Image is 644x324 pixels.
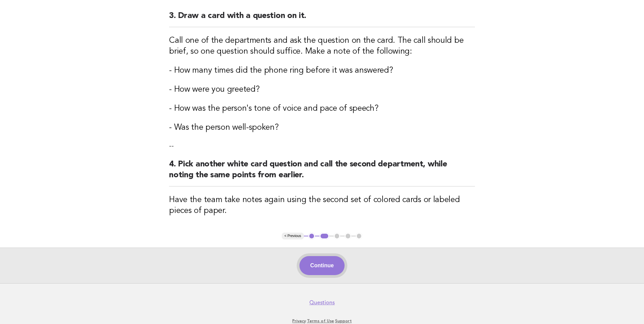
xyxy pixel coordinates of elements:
[114,318,530,324] p: · ·
[169,84,475,95] h3: - How were you greeted?
[169,159,475,186] h2: 4. Pick another white card question and call the second department, while noting the same points ...
[319,233,329,239] button: 2
[282,233,304,239] button: < Previous
[169,11,475,27] h2: 3. Draw a card with a question on it.
[169,141,475,151] p: --
[309,299,335,306] a: Questions
[335,319,352,323] a: Support
[169,35,475,57] h3: Call one of the departments and ask the question on the card. The call should be brief, so one qu...
[299,256,345,275] button: Continue
[169,122,475,133] h3: - Was the person well-spoken?
[292,319,306,323] a: Privacy
[308,233,315,239] button: 1
[169,103,475,114] h3: - How was the person's tone of voice and pace of speech?
[307,319,334,323] a: Terms of Use
[169,65,475,76] h3: - How many times did the phone ring before it was answered?
[169,195,475,216] h3: Have the team take notes again using the second set of colored cards or labeled pieces of paper.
